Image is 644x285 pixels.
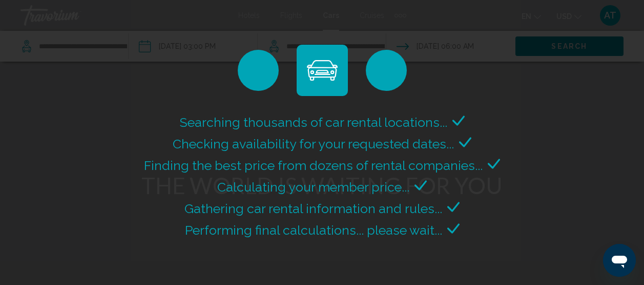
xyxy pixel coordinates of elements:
span: Searching thousands of car rental locations... [180,115,447,130]
span: Gathering car rental information and rules... [184,201,442,216]
iframe: Button to launch messaging window [603,244,636,277]
span: Performing final calculations... please wait... [185,222,442,238]
span: Checking availability for your requested dates... [173,136,454,151]
span: Calculating your member price... [217,179,409,195]
span: Finding the best price from dozens of rental companies... [144,158,483,173]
